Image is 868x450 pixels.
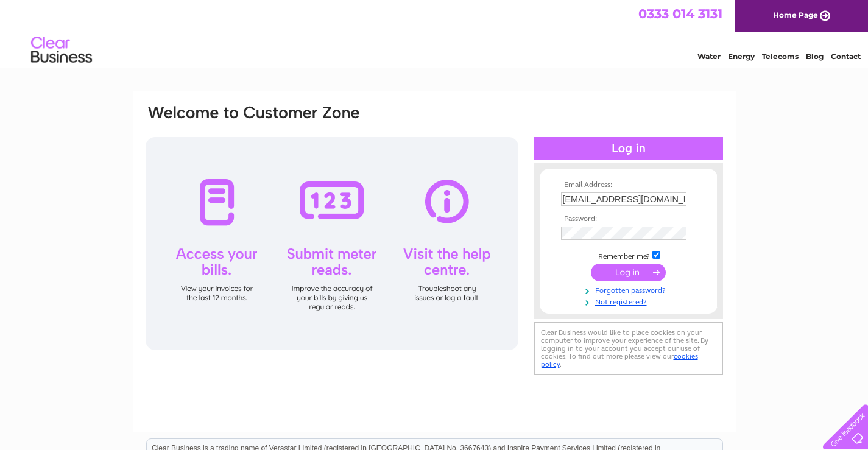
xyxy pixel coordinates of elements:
th: Email Address: [558,181,699,189]
img: logo.png [30,32,93,69]
a: Forgotten password? [561,284,699,295]
a: 0333 014 3131 [638,6,722,21]
a: cookies policy [541,352,698,368]
a: Energy [728,52,755,61]
th: Password: [558,215,699,223]
a: Contact [831,52,861,61]
td: Remember me? [558,249,699,261]
a: Telecoms [762,52,799,61]
a: Blog [806,52,824,61]
a: Water [697,52,721,61]
div: Clear Business is a trading name of Verastar Limited (registered in [GEOGRAPHIC_DATA] No. 3667643... [147,7,722,59]
input: Submit [591,264,666,281]
div: Clear Business would like to place cookies on your computer to improve your experience of the sit... [534,322,723,375]
a: Not registered? [561,295,699,307]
